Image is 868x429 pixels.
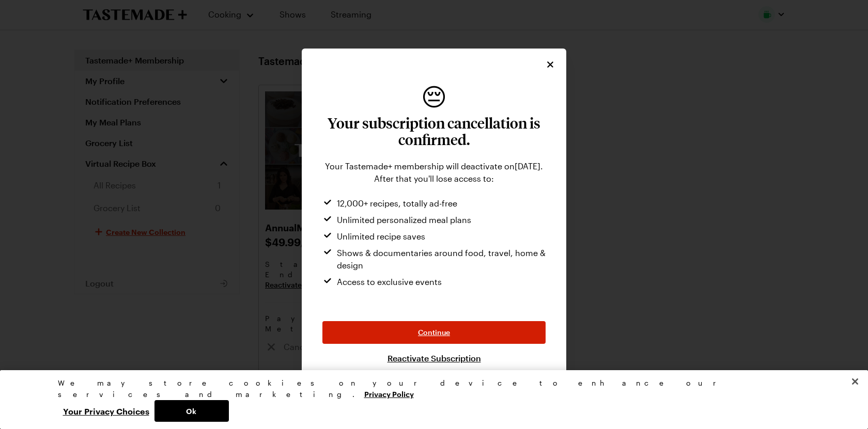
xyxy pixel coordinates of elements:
a: Reactivate Subscription [388,352,481,364]
button: Your Privacy Choices [58,400,154,422]
span: disappointed face emoji [421,84,447,108]
button: Close [844,370,866,393]
span: Unlimited recipe saves [337,230,425,243]
a: More information about your privacy, opens in a new tab [364,389,414,399]
span: Shows & documentaries around food, travel, home & design [337,247,546,272]
div: Your Tastemade+ membership will deactivate on [DATE] . After that you'll lose access to: [322,160,546,185]
div: We may store cookies on your device to enhance our services and marketing. [58,377,802,400]
button: Close [545,59,556,70]
span: Unlimited personalized meal plans [337,214,471,226]
button: Continue [322,321,546,344]
div: Privacy [58,377,802,422]
span: 12,000+ recipes, totally ad-free [337,197,457,210]
span: Continue [418,327,450,338]
h3: Your subscription cancellation is confirmed. [322,115,546,148]
button: Ok [154,400,229,422]
span: Access to exclusive events [337,276,442,288]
